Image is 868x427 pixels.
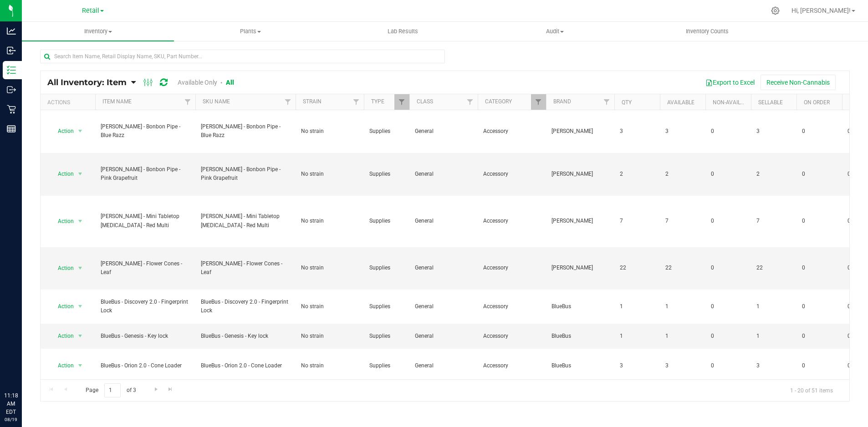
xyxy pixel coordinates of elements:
[75,215,86,228] span: select
[756,302,791,311] span: 1
[415,361,472,370] span: General
[101,122,190,140] span: [PERSON_NAME] - Bonbon Pipe - Blue Razz
[22,27,174,36] span: Inventory
[50,125,74,137] span: Action
[711,127,745,136] span: 0
[9,354,36,381] iframe: Resource center
[756,127,791,136] span: 3
[756,170,791,178] span: 2
[483,361,541,370] span: Accessory
[483,127,541,136] span: Accessory
[620,332,654,341] span: 1
[301,264,358,272] span: No strain
[761,75,836,90] button: Receive Non-Cannabis
[415,170,472,178] span: General
[7,46,16,55] inline-svg: Inbound
[369,264,404,272] span: Supplies
[164,383,177,396] a: Go to the last page
[303,98,322,105] a: Strain
[201,332,290,341] span: BlueBus - Genesis - Key lock
[7,26,16,36] inline-svg: Analytics
[483,264,541,272] span: Accessory
[711,302,745,311] span: 0
[201,212,290,229] span: [PERSON_NAME] - Mini Tabletop [MEDICAL_DATA] - Red Multi
[371,98,384,105] a: Type
[101,165,190,183] span: [PERSON_NAME] - Bonbon Pipe - Pink Grapefruit
[101,298,190,315] span: BlueBus - Discovery 2.0 - Fingerprint Lock
[756,332,791,341] span: 1
[174,22,326,41] a: Plants
[620,170,654,178] span: 2
[802,302,837,311] span: 0
[551,127,609,136] span: [PERSON_NAME]
[483,170,541,178] span: Accessory
[756,264,791,272] span: 22
[551,217,609,225] span: [PERSON_NAME]
[479,22,631,41] a: Audit
[665,264,700,272] span: 22
[50,168,74,180] span: Action
[226,79,234,86] a: All
[369,332,404,341] span: Supplies
[369,127,404,136] span: Supplies
[620,127,654,136] span: 3
[620,264,654,272] span: 22
[551,264,609,272] span: [PERSON_NAME]
[301,217,358,225] span: No strain
[301,332,358,341] span: No strain
[711,170,745,178] span: 0
[369,170,404,178] span: Supplies
[770,6,781,15] div: Manage settings
[369,361,404,370] span: Supplies
[22,22,174,41] a: Inventory
[301,302,358,311] span: No strain
[180,94,195,110] a: Filter
[415,127,472,136] span: General
[178,79,217,86] a: Available Only
[7,85,16,94] inline-svg: Outbound
[201,298,290,315] span: BlueBus - Discovery 2.0 - Fingerprint Lock
[783,383,840,397] span: 1 - 20 of 51 items
[700,75,761,90] button: Export to Excel
[620,302,654,311] span: 1
[551,170,609,178] span: [PERSON_NAME]
[369,217,404,225] span: Supplies
[665,361,700,370] span: 3
[415,217,472,225] span: General
[301,361,358,370] span: No strain
[75,125,86,137] span: select
[102,98,132,105] a: Item Name
[301,170,358,178] span: No strain
[599,94,614,110] a: Filter
[531,94,546,110] a: Filter
[7,124,16,133] inline-svg: Reports
[78,383,143,397] span: Page of 3
[665,332,700,341] span: 1
[375,27,430,36] span: Lab Results
[665,127,700,136] span: 3
[4,391,18,416] p: 11:18 AM EDT
[174,27,326,36] span: Plants
[802,264,837,272] span: 0
[394,94,409,110] a: Filter
[201,122,290,140] span: [PERSON_NAME] - Bonbon Pipe - Blue Razz
[415,264,472,272] span: General
[101,259,190,277] span: [PERSON_NAME] - Flower Cones - Leaf
[483,217,541,225] span: Accessory
[75,300,86,313] span: select
[802,170,837,178] span: 0
[415,332,472,341] span: General
[667,99,694,106] a: Available
[620,217,654,225] span: 7
[711,361,745,370] span: 0
[631,22,783,41] a: Inventory Counts
[553,98,571,105] a: Brand
[802,361,837,370] span: 0
[463,94,478,110] a: Filter
[369,302,404,311] span: Supplies
[349,94,364,110] a: Filter
[4,416,18,423] p: 08/19
[50,262,74,274] span: Action
[802,217,837,225] span: 0
[7,66,16,75] inline-svg: Inventory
